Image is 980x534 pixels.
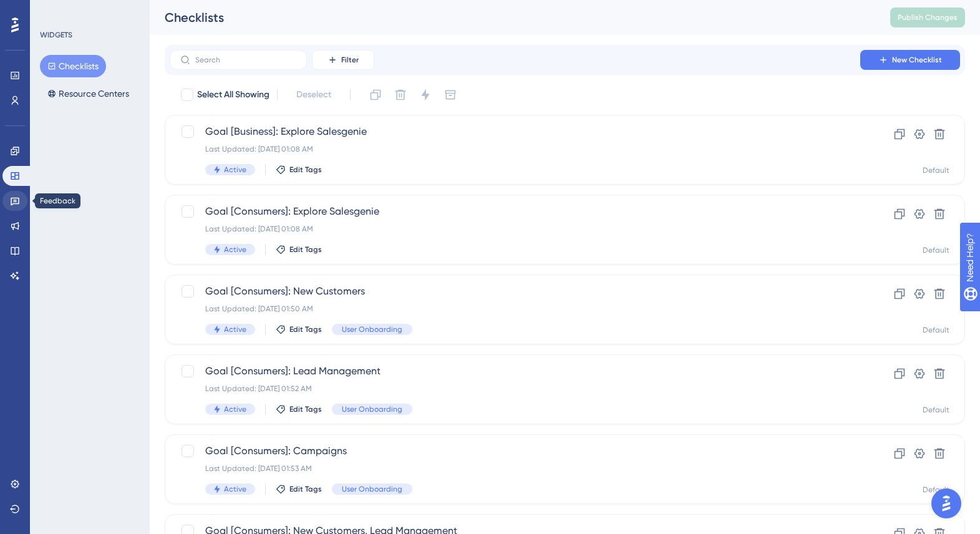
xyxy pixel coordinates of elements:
[289,324,322,334] span: Edit Tags
[923,405,949,415] div: Default
[289,484,322,494] span: Edit Tags
[205,124,825,139] span: Goal [Business]: Explore Salesgenie
[892,55,942,65] span: New Checklist
[205,444,825,459] span: Goal [Consumers]: Campaigns
[296,87,331,102] span: Deselect
[40,55,106,77] button: Checklists
[923,245,949,255] div: Default
[205,204,825,219] span: Goal [Consumers]: Explore Salesgenie
[312,50,374,70] button: Filter
[165,9,859,26] div: Checklists
[342,404,402,414] span: User Onboarding
[29,3,78,18] span: Need Help?
[197,87,269,102] span: Select All Showing
[205,224,825,234] div: Last Updated: [DATE] 01:08 AM
[224,245,246,255] span: Active
[205,384,825,394] div: Last Updated: [DATE] 01:52 AM
[205,144,825,154] div: Last Updated: [DATE] 01:08 AM
[224,484,246,494] span: Active
[224,165,246,175] span: Active
[923,325,949,335] div: Default
[289,245,322,255] span: Edit Tags
[285,84,342,106] button: Deselect
[276,245,322,255] button: Edit Tags
[276,484,322,494] button: Edit Tags
[289,404,322,414] span: Edit Tags
[195,56,296,64] input: Search
[224,404,246,414] span: Active
[289,165,322,175] span: Edit Tags
[860,50,960,70] button: New Checklist
[341,55,359,65] span: Filter
[342,484,402,494] span: User Onboarding
[276,404,322,414] button: Edit Tags
[205,284,825,299] span: Goal [Consumers]: New Customers
[224,324,246,334] span: Active
[276,324,322,334] button: Edit Tags
[40,30,72,40] div: WIDGETS
[40,82,137,105] button: Resource Centers
[205,464,825,473] div: Last Updated: [DATE] 01:53 AM
[205,304,825,314] div: Last Updated: [DATE] 01:50 AM
[276,165,322,175] button: Edit Tags
[923,165,949,175] div: Default
[928,485,965,522] iframe: UserGuiding AI Assistant Launcher
[205,364,825,379] span: Goal [Consumers]: Lead Management
[923,485,949,495] div: Default
[342,324,402,334] span: User Onboarding
[898,12,958,22] span: Publish Changes
[890,7,965,27] button: Publish Changes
